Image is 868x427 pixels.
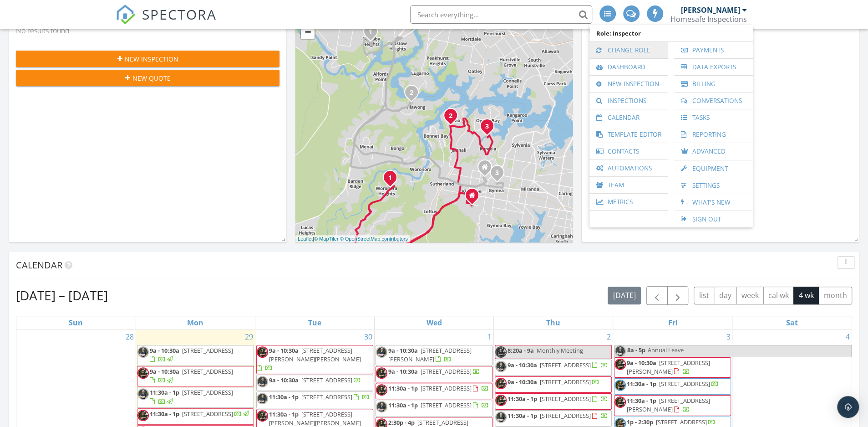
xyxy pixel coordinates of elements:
img: scott_lehmann.jpg [257,410,268,422]
span: 9a - 10:30a [150,346,179,355]
span: 9a - 10:30a [388,346,418,355]
a: Settings [679,177,748,194]
img: scott_lehmann.jpg [495,378,507,389]
a: 9a - 10:30a [STREET_ADDRESS] [137,366,254,386]
div: [PERSON_NAME] [681,5,740,15]
a: Reporting [679,126,748,143]
a: Sunday [67,316,85,329]
a: 9a - 10:30a [STREET_ADDRESS] [137,345,254,365]
a: 9a - 10:30a [STREET_ADDRESS] [508,361,608,369]
i: 2 [449,113,452,119]
a: 11:30a - 1p [STREET_ADDRESS] [508,395,608,403]
span: 11:30a - 1p [150,410,179,418]
span: 9a - 10:30a [508,378,537,386]
span: 9a - 10:30a [627,359,656,367]
span: 11:30a - 1p [508,412,537,420]
a: What's New [679,194,748,211]
i: 3 [495,170,499,176]
span: 11:30a - 1p [150,388,179,396]
div: 122 Siandra Dr, Kareela, NSW 2232 [487,126,492,131]
a: SPECTORA [116,12,217,31]
div: 94 Bundanoon Rd, Woronora Heights, NSW 2233 [390,177,396,183]
a: 9a - 10:30a [STREET_ADDRESS][PERSON_NAME] [614,357,731,378]
span: [STREET_ADDRESS] [421,367,472,376]
span: 11:30a - 1p [388,384,418,392]
input: Search everything... [410,5,592,24]
img: scott_lehmann.jpg [137,367,149,379]
span: 11:30a - 1p [627,380,656,388]
img: 0g7a9687.jpg [495,412,507,423]
a: Go to September 28, 2025 [124,329,136,344]
a: Sign Out [679,211,748,227]
a: New Inspection [594,76,664,92]
button: day [714,287,736,304]
button: Previous [646,286,668,305]
span: [STREET_ADDRESS] [421,401,472,409]
span: [STREET_ADDRESS] [540,378,591,386]
a: Monday [185,316,205,329]
a: Saturday [784,316,800,329]
span: New Quote [132,73,171,83]
span: 9a - 10:30a [269,376,299,384]
a: 11:30a - 1p [STREET_ADDRESS] [388,384,489,392]
span: 2:30p - 4p [388,418,415,427]
img: scott_lehmann.jpg [376,384,387,396]
span: [STREET_ADDRESS][PERSON_NAME][PERSON_NAME] [269,410,361,427]
div: 90 Wolger St, Como, NSW 2226 [451,115,456,121]
a: 11:30a - 1p [STREET_ADDRESS] [376,383,492,399]
i: 1 [388,175,392,181]
a: © OpenStreetMap contributors [340,236,408,242]
a: Payments [679,42,748,58]
a: Equipment [679,160,748,177]
a: 11:30a - 1p [STREET_ADDRESS] [150,388,233,405]
a: Go to September 29, 2025 [243,329,255,344]
a: 11:30a - 1p [STREET_ADDRESS] [376,400,492,416]
a: Go to October 3, 2025 [724,329,732,344]
span: [STREET_ADDRESS] [182,367,233,376]
a: Tasks [679,109,748,126]
span: 9a - 10:30a [388,367,418,376]
span: 11:30a - 1p [269,393,299,401]
a: 11:30a - 1p [STREET_ADDRESS][PERSON_NAME] [614,395,731,416]
img: scott_lehmann.jpg [614,359,626,370]
i: 1 [369,29,372,36]
div: 28A Tea Garden Avenue, kirrawee New South Wales 2232 [485,167,490,172]
a: Change Role [594,42,664,58]
a: 11:30a - 1p [STREET_ADDRESS] [137,408,254,425]
a: Go to September 30, 2025 [362,329,374,344]
a: Data Exports [679,59,748,75]
a: 9a - 10:30a [STREET_ADDRESS] [150,367,233,384]
img: 0g7a9687.jpg [614,345,626,357]
span: 9a - 10:30a [508,361,537,369]
a: 9a - 10:30a [STREET_ADDRESS][PERSON_NAME] [627,359,710,376]
a: 1p - 2:30p [STREET_ADDRESS] [627,418,716,426]
span: [STREET_ADDRESS] [656,418,707,426]
span: New Inspection [125,54,178,64]
a: 9a - 10:30a [STREET_ADDRESS] [388,367,480,376]
span: [STREET_ADDRESS] [540,412,591,420]
div: 46A Alamein Rd, Revesby Heights, NSW 2212 [371,31,376,37]
a: Team [594,177,664,193]
img: 0g7a9687.jpg [376,346,387,358]
span: [STREET_ADDRESS][PERSON_NAME] [627,359,710,376]
img: scott_lehmann.jpg [495,395,507,406]
span: [STREET_ADDRESS] [659,380,710,388]
a: 11:30a - 1p [STREET_ADDRESS] [508,412,608,420]
a: Thursday [544,316,562,329]
img: 0g7a9687.jpg [495,361,507,372]
a: Go to October 2, 2025 [605,329,613,344]
a: 11:30a - 1p [STREET_ADDRESS] [256,391,373,408]
button: [DATE] [608,287,641,304]
a: 11:30a - 1p [STREET_ADDRESS][PERSON_NAME] [627,396,710,413]
img: scott_lehmann.jpg [495,346,507,358]
img: scott_lehmann.jpg [257,346,268,358]
span: SPECTORA [142,5,217,24]
span: [STREET_ADDRESS] [421,384,472,392]
span: 11:30a - 1p [269,410,299,418]
a: Automations [594,160,664,176]
img: scott_lehmann.jpg [137,410,149,421]
a: Advanced [679,143,748,160]
div: Homesafe Inspections [670,15,747,24]
i: 3 [485,123,489,130]
button: 4 wk [793,287,819,304]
